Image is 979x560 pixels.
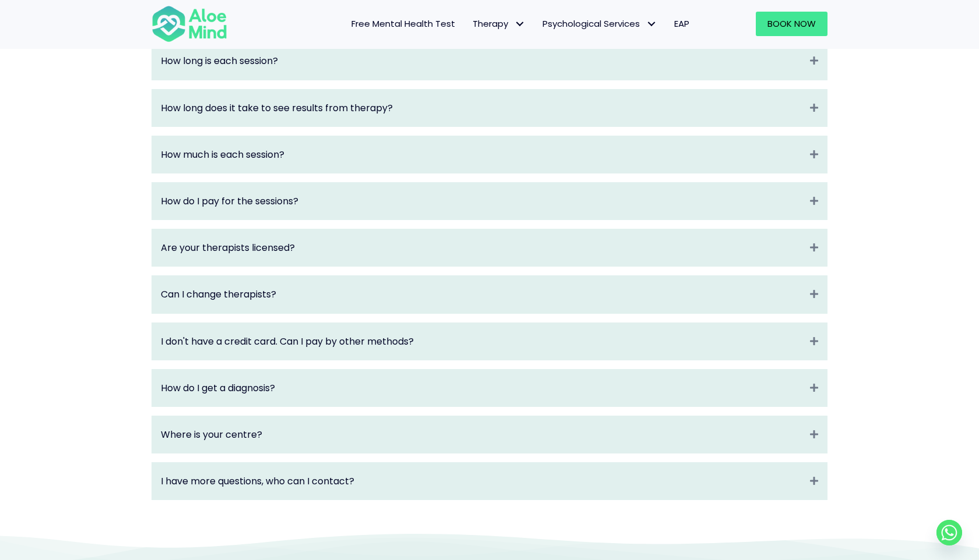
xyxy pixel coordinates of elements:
span: Therapy [473,17,525,30]
a: Psychological ServicesPsychological Services: submenu [534,12,665,36]
span: Psychological Services [543,17,657,30]
img: Aloe mind Logo [152,5,227,43]
a: Can I change therapists? [161,288,804,301]
nav: Menu [242,12,698,36]
span: Book Now [767,17,816,30]
a: I have more questions, who can I contact? [161,474,804,488]
a: How much is each session? [161,148,804,161]
i: Expand [810,428,818,441]
i: Expand [810,148,818,161]
span: Psychological Services: submenu [643,16,660,33]
a: How long does it take to see results from therapy? [161,101,804,115]
a: Where is your centre? [161,428,804,441]
i: Expand [810,194,818,208]
i: Expand [810,54,818,68]
i: Expand [810,101,818,115]
i: Expand [810,474,818,488]
a: How do I get a diagnosis? [161,381,804,395]
a: Whatsapp [936,520,962,545]
span: Free Mental Health Test [351,17,455,30]
a: How do I pay for the sessions? [161,194,804,208]
a: How long is each session? [161,54,804,68]
a: Free Mental Health Test [343,12,464,36]
i: Expand [810,288,818,301]
a: TherapyTherapy: submenu [464,12,534,36]
i: Expand [810,381,818,395]
span: EAP [674,17,689,30]
a: EAP [665,12,698,36]
a: I don't have a credit card. Can I pay by other methods? [161,335,804,348]
span: Therapy: submenu [511,16,528,33]
a: Book Now [756,12,827,36]
i: Expand [810,335,818,348]
a: Are your therapists licensed? [161,241,804,254]
i: Expand [810,241,818,254]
